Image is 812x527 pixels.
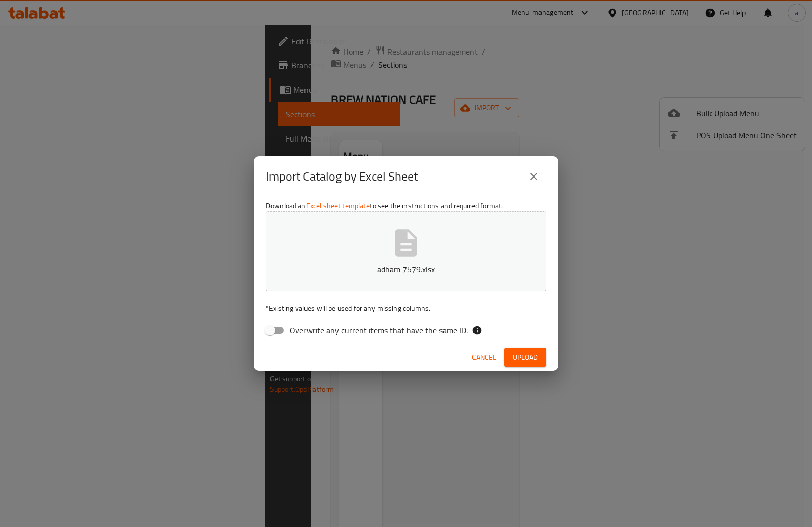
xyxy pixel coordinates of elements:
span: Cancel [472,351,496,364]
span: Overwrite any current items that have the same ID. [290,324,468,336]
button: adham 7579.xlsx [266,211,546,291]
p: adham 7579.xlsx [282,263,530,275]
h2: Import Catalog by Excel Sheet [266,168,418,185]
a: Excel sheet template [306,199,370,213]
svg: If the overwrite option isn't selected, then the items that match an existing ID will be ignored ... [472,325,482,335]
p: Existing values will be used for any missing columns. [266,303,546,313]
button: Cancel [468,348,500,367]
span: Upload [513,351,538,364]
button: close [522,164,546,189]
div: Download an to see the instructions and required format. [254,197,558,344]
button: Upload [504,348,546,367]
